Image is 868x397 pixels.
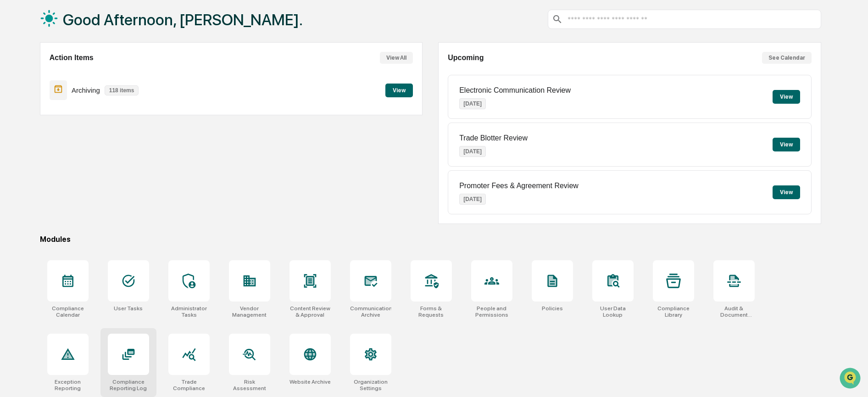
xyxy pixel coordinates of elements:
[91,156,111,162] span: Pylon
[380,52,413,64] button: View All
[762,52,812,64] button: See Calendar
[31,79,116,87] div: We're available if you need us!
[63,11,303,29] h1: Good Afternoon, [PERSON_NAME].
[713,305,755,318] div: Audit & Document Logs
[459,134,528,142] p: Trade Blotter Review
[459,86,571,95] p: Electronic Communication Review
[168,379,210,391] div: Trade Compliance
[9,117,17,124] div: 🖐️
[65,155,111,162] a: Powered byPylon
[411,305,452,318] div: Forms & Requests
[289,379,331,385] div: Website Archive
[289,305,331,318] div: Content Review & Approval
[31,70,150,79] div: Start new chat
[592,305,634,318] div: User Data Lookup
[72,86,100,94] p: Archiving
[6,112,63,129] a: 🖐️Preclearance
[18,116,59,125] span: Preclearance
[9,134,17,141] div: 🔎
[350,379,391,391] div: Organization Settings
[114,305,143,312] div: User Tasks
[156,73,167,84] button: Start new chat
[63,112,117,129] a: 🗄️Attestations
[773,138,800,151] button: View
[653,305,694,318] div: Compliance Library
[9,19,167,34] p: How can we help?
[471,305,512,318] div: People and Permissions
[105,85,139,95] p: 118 items
[50,54,94,62] h2: Action Items
[108,379,149,391] div: Compliance Reporting Log
[18,133,58,142] span: Data Lookup
[6,129,61,146] a: 🔎Data Lookup
[168,305,210,318] div: Administrator Tasks
[542,305,563,312] div: Policies
[40,235,821,244] div: Modules
[385,84,413,97] button: View
[773,90,800,104] button: View
[76,116,114,125] span: Attestations
[229,305,270,318] div: Vendor Management
[839,367,863,391] iframe: Open customer support
[448,54,484,62] h2: Upcoming
[229,379,270,391] div: Risk Assessment
[459,194,486,205] p: [DATE]
[47,379,89,391] div: Exception Reporting
[9,70,26,87] img: 1746055101610-c473b297-6a78-478c-a979-82029cc54cd1
[47,305,89,318] div: Compliance Calendar
[459,146,486,157] p: [DATE]
[350,305,391,318] div: Communications Archive
[385,85,413,94] a: View
[459,98,486,109] p: [DATE]
[773,185,800,199] button: View
[67,117,74,124] div: 🗄️
[459,182,579,190] p: Promoter Fees & Agreement Review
